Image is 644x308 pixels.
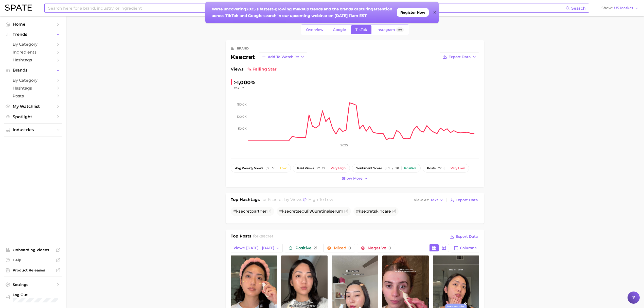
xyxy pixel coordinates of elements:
[293,164,350,173] button: paid views92.1%Very high
[234,79,255,85] span: >1,000%
[302,25,328,34] a: Overview
[280,166,287,170] div: Low
[13,32,53,37] span: Trends
[13,128,53,132] span: Industries
[392,209,396,213] button: Flag as miscategorized or irrelevant
[279,209,343,214] span: # seoul1988retinalserum
[306,28,324,32] span: Overview
[253,233,274,241] h2: for
[13,293,58,297] span: Log Out
[13,114,53,119] span: Spotlight
[4,92,62,100] a: Posts
[258,234,274,238] span: ksecret
[13,42,53,47] span: by Category
[344,209,348,213] button: Flag as miscategorized or irrelevant
[314,246,317,250] span: 21
[13,104,53,109] span: My Watchlist
[237,102,247,106] tspan: 150.0k
[259,53,307,61] button: Add to Watchlist
[13,86,53,91] span: Hashtags
[600,5,640,11] button: ShowUS Market
[4,56,62,64] a: Hashtags
[614,7,633,9] span: US Market
[13,258,53,262] span: Help
[4,266,62,274] a: Product Releases
[4,40,62,48] a: by Category
[388,246,391,250] span: 0
[4,84,62,92] a: Hashtags
[234,86,245,90] button: YoY
[456,198,478,202] span: Export Data
[4,76,62,84] a: by Category
[13,248,53,252] span: Onboarding Videos
[4,48,62,56] a: Ingredients
[48,4,566,12] input: Search here for a brand, industry, or ingredient
[456,234,478,239] span: Export Data
[438,166,445,170] span: 22.0
[267,209,272,213] button: Flag as miscategorized or irrelevant
[385,166,399,170] span: 8.1 / 10
[237,45,249,52] div: brand
[4,256,62,264] a: Help
[448,197,479,204] button: Export Data
[231,66,243,72] span: Views
[449,55,471,59] span: Export Data
[13,68,53,73] span: Brands
[236,209,251,214] span: ksecret
[423,164,469,173] button: posts22.0Very low
[4,126,62,134] button: Industries
[356,209,391,214] span: # skincare
[413,197,445,203] button: View AsText
[13,50,53,55] span: Ingredients
[234,246,274,250] span: Views: [DATE] - [DATE]
[352,164,421,173] button: sentiment score8.1 / 10Positive
[4,113,62,121] a: Spotlight
[234,86,240,90] span: YoY
[4,246,62,254] a: Onboarding Videos
[334,246,351,250] span: Mixed
[295,246,317,250] span: Positive
[414,199,429,201] span: View As
[235,166,242,170] abbr: average
[460,246,476,250] span: Columns
[333,28,346,32] span: Google
[4,102,62,110] a: My Watchlist
[372,25,408,34] a: InstagramBeta
[316,166,325,170] span: 92.1%
[13,282,53,287] span: Settings
[13,58,53,62] span: Hashtags
[448,233,479,240] button: Export Data
[440,53,479,61] button: Export Data
[247,67,252,71] img: falling star
[13,22,53,27] span: Home
[329,25,350,34] a: Google
[266,166,275,170] span: 32.7k
[427,166,436,170] span: posts
[355,28,367,32] span: TikTok
[351,25,371,34] a: TikTok
[451,166,465,170] div: Very low
[231,197,260,204] h1: Top Hashtags
[4,66,62,74] button: Brands
[231,53,307,61] div: ksecret
[4,291,62,304] a: Log out. Currently logged in with e-mail hannah.kohl@croda.com.
[308,197,333,202] span: high to low
[247,66,277,72] span: falling star
[297,166,314,170] span: paid views
[231,233,252,241] h1: Top Posts
[431,199,438,201] span: Text
[368,246,391,250] span: Negative
[268,197,283,202] span: ksecret
[13,78,53,83] span: by Category
[282,209,297,214] span: ksecret
[331,166,346,170] div: Very high
[359,209,374,214] span: ksecret
[238,127,247,130] tspan: 50.0k
[341,175,369,182] button: Show more
[13,268,53,272] span: Product Releases
[404,166,416,170] div: Positive
[231,164,291,173] button: avg.weekly views32.7kLow
[341,143,348,147] tspan: 2025
[377,28,395,32] span: Instagram
[571,6,586,11] span: Search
